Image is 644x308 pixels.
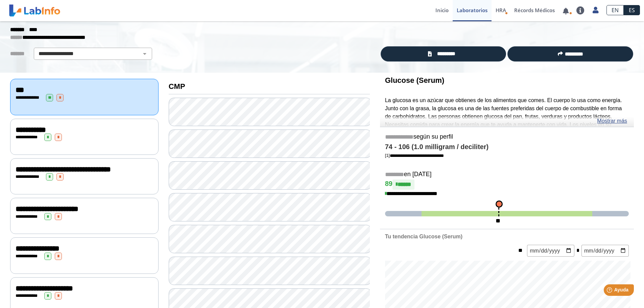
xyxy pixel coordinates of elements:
[385,143,629,151] h4: 74 - 106 (1.0 milligram / deciliter)
[385,234,462,239] b: Tu tendencia Glucose (Serum)
[385,180,629,190] h4: 89
[385,171,629,179] h5: en [DATE]
[584,282,637,301] iframe: Help widget launcher
[597,117,627,125] a: Mostrar más
[527,245,574,257] input: mm/dd/yyyy
[385,133,629,141] h5: según su perfil
[385,96,629,145] p: La glucosa es un azúcar que obtienes de los alimentos que comes. El cuerpo lo usa como energía. J...
[496,7,506,14] span: HRA
[581,245,629,257] input: mm/dd/yyyy
[169,82,185,91] b: CMP
[385,76,445,85] b: Glucose (Serum)
[624,5,640,15] a: ES
[385,153,444,158] a: [1]
[606,5,624,15] a: EN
